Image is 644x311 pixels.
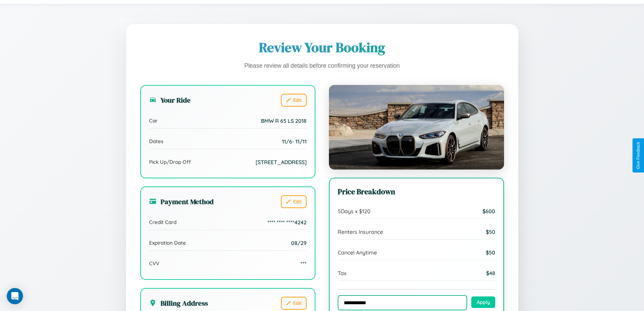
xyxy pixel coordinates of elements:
[338,208,371,215] span: 5 Days x $ 120
[338,270,347,276] span: Tax
[7,288,23,304] div: Open Intercom Messenger
[149,298,208,308] h3: Billing Address
[291,240,307,246] span: 08/29
[338,186,495,197] h3: Price Breakdown
[149,95,191,105] h3: Your Ride
[149,260,159,267] span: CVV
[486,270,495,276] span: $ 48
[140,38,504,57] h1: Review Your Booking
[486,228,495,235] span: $ 50
[636,142,641,169] div: Give Feedback
[329,85,504,170] img: BMW R 65 LS
[149,117,158,124] span: Car
[149,219,176,225] span: Credit Card
[281,297,307,310] button: Edit
[256,159,307,165] span: [STREET_ADDRESS]
[149,197,214,206] h3: Payment Method
[281,195,307,208] button: Edit
[471,296,495,308] button: Apply
[486,249,495,256] span: $ 50
[282,138,307,145] span: 11 / 6 - 11 / 11
[261,117,307,124] span: BMW R 65 LS 2018
[140,61,504,71] p: Please review all details before confirming your reservation
[482,208,495,215] span: $ 600
[149,240,186,246] span: Expiration Date
[338,228,383,235] span: Renters Insurance
[281,94,307,107] button: Edit
[338,249,377,256] span: Cancel Anytime
[149,138,163,145] span: Dates
[149,159,191,165] span: Pick Up/Drop Off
